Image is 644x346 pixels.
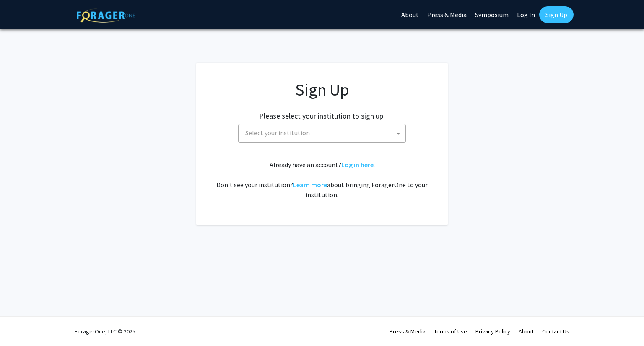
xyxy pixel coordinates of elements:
[293,181,327,189] a: Learn more about bringing ForagerOne to your institution
[390,328,426,335] a: Press & Media
[519,328,534,335] a: About
[213,160,431,200] div: Already have an account? . Don't see your institution? about bringing ForagerOne to your institut...
[238,124,406,143] span: Select your institution
[75,317,135,346] div: ForagerOne, LLC © 2025
[542,328,569,335] a: Contact Us
[245,129,310,137] span: Select your institution
[539,6,574,23] a: Sign Up
[475,328,510,335] a: Privacy Policy
[259,111,385,121] h2: Please select your institution to sign up:
[341,160,374,169] a: Log in here
[242,124,405,142] span: Select your institution
[434,328,467,335] a: Terms of Use
[213,80,431,100] h1: Sign Up
[77,8,135,23] img: ForagerOne Logo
